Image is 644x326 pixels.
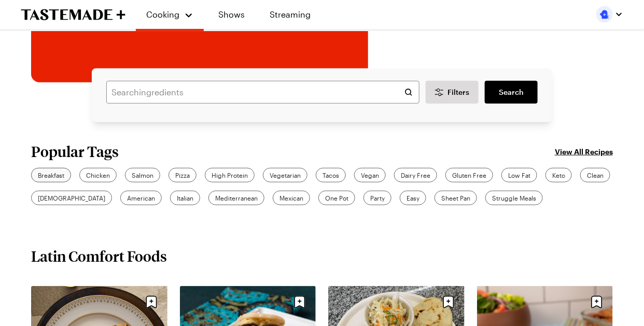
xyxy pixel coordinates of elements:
[501,168,537,182] a: Low Fat
[175,171,190,180] span: Pizza
[441,193,470,203] span: Sheet Pan
[401,171,430,180] span: Dairy Free
[485,191,543,205] a: Struggle Meals
[447,87,469,97] span: Filters
[439,292,458,312] button: Save recipe
[31,247,167,265] h2: Latin Comfort Foods
[492,193,536,203] span: Struggle Meals
[86,171,110,180] span: Chicken
[147,9,180,19] span: Cooking
[587,292,607,312] button: Save recipe
[208,191,264,205] a: Mediterranean
[38,171,64,180] span: Breakfast
[263,168,307,182] a: Vegetarian
[407,193,419,203] span: Easy
[146,4,193,25] button: Cooking
[38,193,105,203] span: [DEMOGRAPHIC_DATA]
[169,168,197,182] a: Pizza
[316,168,346,182] a: Tacos
[31,168,71,182] a: Breakfast
[125,168,160,182] a: Salmon
[79,168,117,182] a: Chicken
[370,193,385,203] span: Party
[485,81,538,104] a: filters
[587,171,604,180] span: Clean
[325,193,348,203] span: One Pot
[290,292,310,312] button: Save recipe
[132,171,153,180] span: Salmon
[435,191,477,205] a: Sheet Pan
[170,191,200,205] a: Italian
[323,171,339,180] span: Tacos
[361,171,379,180] span: Vegan
[499,87,524,97] span: Search
[452,171,486,180] span: Gluten Free
[545,168,572,182] a: Keto
[279,193,303,203] span: Mexican
[215,193,258,203] span: Mediterranean
[127,193,155,203] span: American
[21,9,125,21] a: To Tastemade Home Page
[205,168,255,182] a: High Protein
[394,168,437,182] a: Dairy Free
[555,146,613,157] a: View All Recipes
[318,191,355,205] a: One Pot
[31,191,112,205] a: [DEMOGRAPHIC_DATA]
[552,171,565,180] span: Keto
[596,6,623,23] button: Profile picture
[31,143,119,160] h2: Popular Tags
[400,191,426,205] a: Easy
[445,168,493,182] a: Gluten Free
[270,171,301,180] span: Vegetarian
[580,168,610,182] a: Clean
[273,191,310,205] a: Mexican
[426,81,479,104] button: Desktop filters
[596,6,613,23] img: Profile picture
[354,168,386,182] a: Vegan
[212,171,248,180] span: High Protein
[120,191,162,205] a: American
[508,171,530,180] span: Low Fat
[177,193,193,203] span: Italian
[363,191,391,205] a: Party
[142,292,161,312] button: Save recipe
